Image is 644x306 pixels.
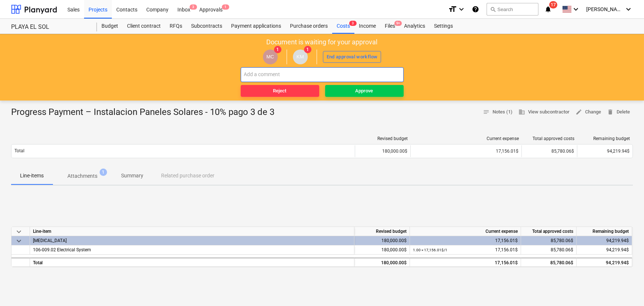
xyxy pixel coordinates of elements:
span: KM [297,54,304,59]
button: Change [573,106,604,118]
a: Subcontracts [187,19,227,34]
a: Settings [430,19,457,34]
span: 85,780.06$ [551,247,573,252]
a: Income [354,19,380,34]
a: Costs3 [332,19,354,34]
span: 3 [190,4,197,10]
div: Reject [273,87,287,95]
span: Delete [607,108,630,116]
a: Budget [97,19,123,34]
a: Client contract [123,19,165,34]
span: delete [607,109,614,115]
i: Knowledge base [472,5,479,14]
span: notes [483,109,490,115]
p: Summary [121,172,143,180]
a: RFQs [165,19,187,34]
button: End approval workflow [323,51,381,63]
a: Files9+ [380,19,400,34]
p: Document is waiting for your approval [267,38,378,47]
span: edit [575,109,582,115]
span: 94,219.94$ [607,149,630,154]
button: Approve [325,85,404,97]
a: Purchase orders [286,19,332,34]
i: keyboard_arrow_down [624,5,633,14]
span: Change [575,108,601,116]
div: Progress Payment – Instalacion Paneles Solares - 10% pago 3 de 3 [11,106,280,118]
span: 1 [100,169,107,176]
div: Remaining budget [577,227,632,236]
span: 106-009.02 Electrical System [33,247,91,252]
span: 17 [549,1,557,8]
a: Payment applications [227,19,286,34]
div: CAPEX [33,236,351,245]
button: View subcontractor [515,106,573,118]
span: View subcontractor [518,108,570,116]
div: Total approved costs [521,227,577,236]
span: 9+ [394,21,402,26]
span: 3 [349,21,357,26]
span: 1 [222,4,229,10]
span: Notes (1) [483,108,513,116]
button: Reject [241,85,319,97]
p: Total [14,148,24,154]
div: 85,780.06$ [521,145,577,157]
div: 180,000.00$ [354,258,410,267]
iframe: Chat Widget [607,271,644,306]
div: 17,156.01$ [413,245,518,255]
div: 85,780.06$ [521,258,577,267]
div: Current expense [410,227,521,236]
div: Line-item [30,227,354,236]
div: 180,000.00$ [355,145,410,157]
span: 1 [304,46,311,53]
span: MC [266,54,274,59]
i: keyboard_arrow_down [571,5,580,14]
div: 94,219.94$ [577,236,632,245]
span: [PERSON_NAME] [586,6,623,12]
button: Notes (1) [480,106,515,118]
div: Total [30,258,354,267]
button: Search [487,3,538,16]
p: Attachments [67,172,97,180]
span: search [490,6,496,12]
p: Line-items [20,172,44,180]
div: 180,000.00$ [354,236,410,245]
button: Delete [604,106,633,118]
i: keyboard_arrow_down [457,5,466,14]
div: 180,000.00$ [354,245,410,255]
span: 94,219.94$ [606,247,629,252]
div: Total approved costs [525,136,574,141]
div: 94,219.94$ [577,258,632,267]
span: keyboard_arrow_down [14,227,23,236]
div: 85,780.06$ [521,236,577,245]
div: Mareliz Chi [263,50,278,64]
span: 1 [274,46,281,53]
div: Remaining budget [580,136,630,141]
div: Costs [332,19,354,34]
div: 17,156.01$ [414,149,518,154]
div: Revised budget [358,136,408,141]
a: Analytics [400,19,430,34]
i: format_size [448,5,457,14]
i: notifications [544,5,552,14]
input: Add a comment [241,67,404,82]
span: business [518,109,525,115]
small: 1.00 × 17,156.01$ / 1 [413,248,447,252]
span: keyboard_arrow_down [14,237,23,245]
div: 17,156.01$ [413,258,518,268]
div: kristin morales [293,50,308,64]
div: 17,156.01$ [413,236,518,245]
div: Files [380,19,400,34]
div: End approval workflow [327,53,378,61]
div: Approve [356,87,373,95]
div: PLAYA EL SOL [11,23,88,31]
